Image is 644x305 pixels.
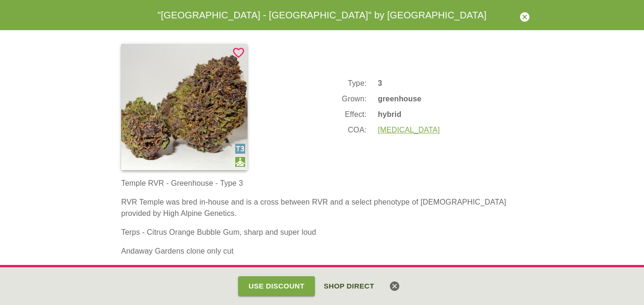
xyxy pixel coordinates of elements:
td: COA : [341,124,367,136]
p: RVR Temple was bred in-house and is a cross between RVR and a select phenotype of [DEMOGRAPHIC_DA... [121,197,523,219]
td: Type : [341,77,367,90]
img: RVR Temple - Greenhouse [121,44,248,170]
p: 3 [378,78,440,89]
img: Type 3 [235,144,245,154]
button: Use Discount [238,276,315,296]
svg: Login to Add Favorite [232,46,245,59]
div: "[GEOGRAPHIC_DATA] - [GEOGRAPHIC_DATA]" by [GEOGRAPHIC_DATA] [110,8,534,23]
td: Grown : [341,93,367,105]
td: Effect : [341,108,367,121]
p: Temple RVR - Greenhouse - Type 3 [121,178,523,189]
a: [MEDICAL_DATA] [378,126,440,134]
img: hybrid [235,157,245,167]
p: Andaway Gardens clone only cut [121,246,523,257]
p: Machine trim with light touch-up, some sugar leaf may be present. [121,264,523,276]
p: greenhouse [378,93,440,105]
p: hybrid [378,109,440,120]
button: Shop Direct [319,276,380,296]
p: Terps - Citrus Orange Bubble Gum, sharp and super loud [121,227,523,238]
